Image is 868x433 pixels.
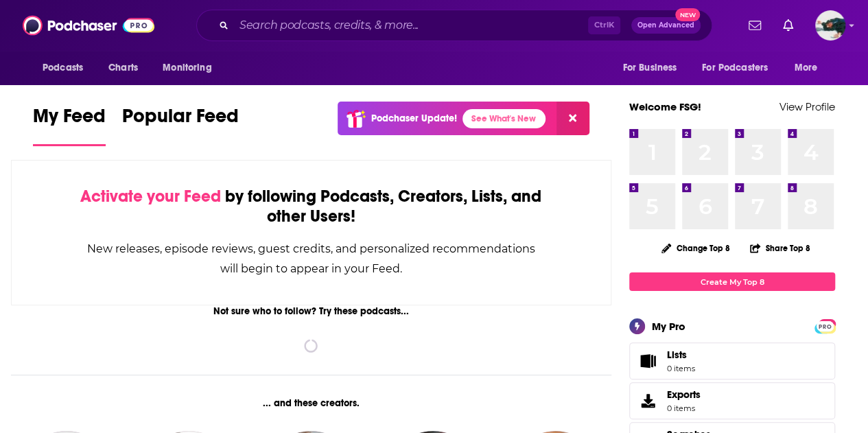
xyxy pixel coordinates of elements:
[634,351,661,371] span: Lists
[153,55,229,81] button: open menu
[785,55,835,81] button: open menu
[667,403,701,413] span: 0 items
[371,113,457,124] p: Podchaser Update!
[815,10,845,40] button: Show profile menu
[33,55,101,81] button: open menu
[675,8,700,21] span: New
[629,100,701,113] a: Welcome FSG!
[108,58,138,78] span: Charts
[33,104,106,146] a: My Feed
[637,22,694,29] span: Open Advanced
[80,186,221,207] span: Activate your Feed
[667,349,695,361] span: Lists
[634,391,661,410] span: Exports
[462,109,546,128] a: See What's New
[749,235,811,261] button: Share Top 8
[588,16,620,34] span: Ctrl K
[11,305,611,317] div: Not sure who to follow? Try these podcasts...
[234,14,588,36] input: Search podcasts, credits, & more...
[80,187,542,226] div: by following Podcasts, Creators, Lists, and other Users!
[43,58,83,78] span: Podcasts
[667,388,701,401] span: Exports
[80,239,542,279] div: New releases, episode reviews, guest credits, and personalized recommendations will begin to appe...
[622,58,677,78] span: For Business
[652,320,685,333] div: My Pro
[693,55,788,81] button: open menu
[817,320,833,331] a: PRO
[702,58,768,78] span: For Podcasters
[163,58,211,78] span: Monitoring
[629,342,835,379] a: Lists
[815,10,845,40] img: User Profile
[795,58,818,78] span: More
[629,382,835,419] a: Exports
[122,104,239,146] a: Popular Feed
[122,104,239,136] span: Popular Feed
[743,14,766,37] a: Show notifications dropdown
[613,55,694,81] button: open menu
[629,272,835,291] a: Create My Top 8
[817,321,833,331] span: PRO
[631,17,701,34] button: Open AdvancedNew
[33,104,106,136] span: My Feed
[653,239,738,257] button: Change Top 8
[23,12,154,38] img: Podchaser - Follow, Share and Rate Podcasts
[667,349,687,361] span: Lists
[777,14,799,37] a: Show notifications dropdown
[196,10,712,41] div: Search podcasts, credits, & more...
[667,364,695,373] span: 0 items
[11,397,611,409] div: ... and these creators.
[815,10,845,40] span: Logged in as fsg.publicity
[779,100,835,113] a: View Profile
[99,55,146,81] a: Charts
